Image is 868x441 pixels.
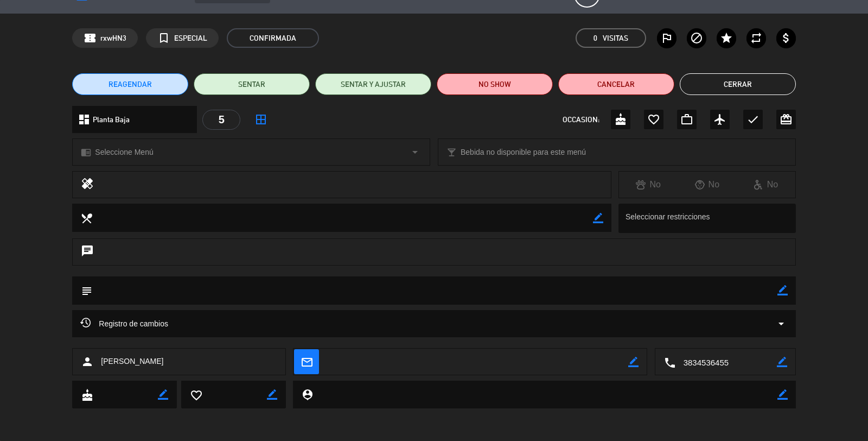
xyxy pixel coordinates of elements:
div: No [678,178,736,192]
span: 0 [593,32,597,45]
div: No [736,178,795,192]
span: CONFIRMADA [227,28,319,48]
i: repeat [750,31,763,45]
span: OCCASION: [563,114,599,126]
button: Cancelar [558,73,674,95]
i: local_dining [80,212,92,224]
i: cake [614,113,627,126]
i: dashboard [78,113,91,126]
div: No [619,178,678,192]
i: mail_outline [301,356,312,368]
span: Planta Baja [93,114,130,126]
i: check [746,113,759,126]
i: chrome_reader_mode [81,147,91,157]
i: border_color [158,389,168,400]
i: border_color [777,357,787,367]
i: arrow_drop_down [409,146,422,159]
i: favorite_border [647,113,660,126]
i: border_color [628,357,639,367]
i: outlined_flag [660,31,673,45]
i: border_color [267,389,277,400]
i: subject [80,285,92,297]
i: person [81,355,94,368]
i: turned_in_not [157,31,170,45]
span: confirmation_number [84,31,97,45]
span: ESPECIAL [174,32,207,45]
em: Visitas [603,32,628,45]
i: local_phone [663,356,675,368]
button: SENTAR [194,73,310,95]
div: 5 [202,110,240,130]
i: border_color [593,213,603,223]
span: Registro de cambios [80,317,168,330]
button: NO SHOW [437,73,553,95]
i: local_bar [446,147,457,157]
i: chat [81,244,94,260]
span: Bebida no disponible para este menú [461,146,586,159]
span: [PERSON_NAME] [101,355,163,368]
i: person_pin [301,388,313,400]
button: Cerrar [680,73,796,95]
button: REAGENDAR [72,73,188,95]
span: REAGENDAR [108,79,152,90]
span: Seleccione Menú [95,146,153,159]
button: SENTAR Y AJUSTAR [315,73,431,95]
span: rxwHN3 [100,32,126,45]
i: favorite_border [190,389,202,401]
i: healing [81,177,94,192]
i: star [720,31,733,45]
i: airplanemode_active [713,113,726,126]
i: cake [81,389,93,401]
i: border_color [777,389,788,400]
i: arrow_drop_down [775,317,788,330]
i: block [690,31,703,45]
i: attach_money [780,31,793,45]
i: card_giftcard [780,113,793,126]
i: work_outline [680,113,693,126]
i: border_all [254,113,267,126]
i: border_color [777,285,788,295]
